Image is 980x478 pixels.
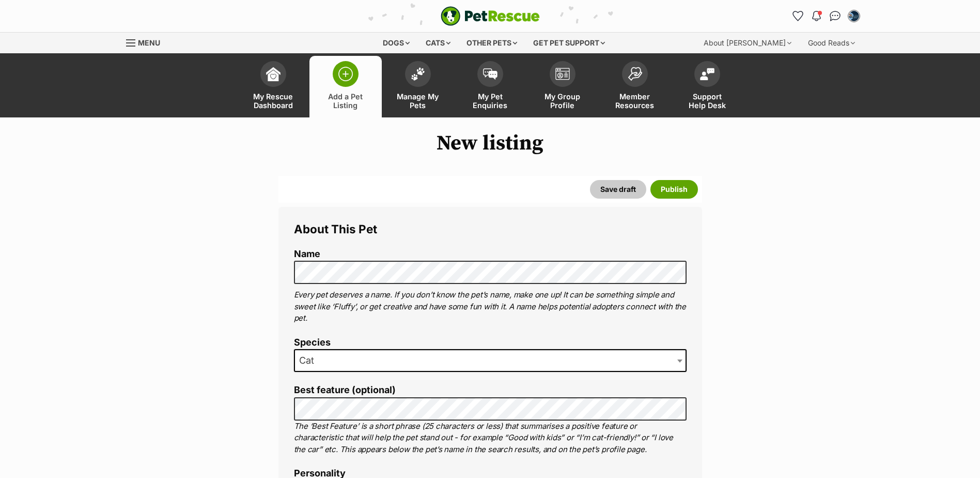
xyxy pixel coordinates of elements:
[526,33,612,53] div: Get pet support
[322,92,369,110] span: Add a Pet Listing
[441,6,540,26] img: logo-e224e6f780fb5917bec1dbf3a21bbac754714ae5b6737aabdf751b685950b380.svg
[849,11,859,21] img: Beverly Gray profile pic
[294,289,687,324] p: Every pet deserves a name. If you don’t know the pet’s name, make one up! It can be something sim...
[126,33,167,51] a: Menu
[294,222,377,236] span: About This Pet
[539,92,586,110] span: My Group Profile
[294,249,687,260] label: Name
[338,67,353,81] img: add-pet-listing-icon-0afa8454b4691262ce3f59096e99ab1cd57d4a30225e0717b998d2c9b9846f56.svg
[590,180,646,199] button: Save draft
[812,11,820,21] img: notifications-46538b983faf8c2785f20acdc204bb7945ddae34d4c08c2a6579f10ce5e182be.svg
[250,92,297,110] span: My Rescue Dashboard
[294,385,687,396] label: Best feature (optional)
[808,8,825,24] button: Notifications
[454,56,526,117] a: My Pet Enquiries
[628,67,642,81] img: member-resources-icon-8e73f808a243e03378d46382f2149f9095a855e16c252ad45f914b54edf8863c.svg
[294,421,687,456] p: The ‘Best Feature’ is a short phrase (25 characters or less) that summarises a positive feature o...
[612,92,658,110] span: Member Resources
[483,68,497,80] img: pet-enquiries-icon-7e3ad2cf08bfb03b45e93fb7055b45f3efa6380592205ae92323e6603595dc1f.svg
[395,92,441,110] span: Manage My Pets
[411,67,425,81] img: manage-my-pets-icon-02211641906a0b7f246fdf0571729dbe1e7629f14944591b6c1af311fb30b64b.svg
[599,56,671,117] a: Member Resources
[418,33,458,53] div: Cats
[266,67,281,81] img: dashboard-icon-eb2f2d2d3e046f16d808141f083e7271f6b2e854fb5c12c21221c1fb7104beca.svg
[294,349,687,372] span: Cat
[295,353,324,368] span: Cat
[459,33,524,53] div: Other pets
[790,8,806,24] a: Favourites
[526,56,599,117] a: My Group Profile
[801,33,862,53] div: Good Reads
[671,56,743,117] a: Support Help Desk
[376,33,417,53] div: Dogs
[441,6,540,26] a: PetRescue
[696,33,799,53] div: About [PERSON_NAME]
[309,56,382,117] a: Add a Pet Listing
[846,8,862,24] button: My account
[294,337,687,348] label: Species
[650,180,698,199] button: Publish
[237,56,309,117] a: My Rescue Dashboard
[467,92,514,110] span: My Pet Enquiries
[790,8,862,24] ul: Account quick links
[700,68,714,80] img: help-desk-icon-fdf02630f3aa405de69fd3d07c3f3aa587a6932b1a1747fa1d2bba05be0121f9.svg
[684,92,730,110] span: Support Help Desk
[827,8,844,24] a: Conversations
[138,38,160,47] span: Menu
[555,68,570,80] img: group-profile-icon-3fa3cf56718a62981997c0bc7e787c4b2cf8bcc04b72c1350f741eb67cf2f40e.svg
[830,11,841,21] img: chat-41dd97257d64d25036548639549fe6c8038ab92f7586957e7f3b1b290dea8141.svg
[382,56,454,117] a: Manage My Pets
